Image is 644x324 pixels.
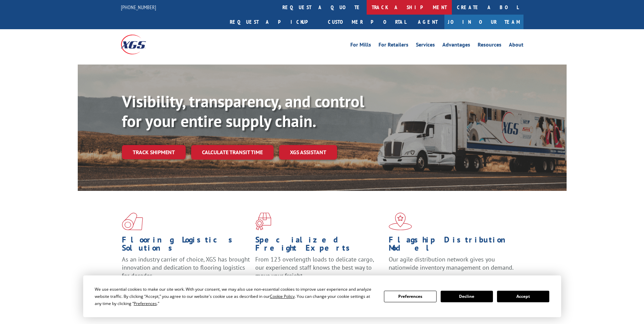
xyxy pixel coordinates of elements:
img: xgs-icon-total-supply-chain-intelligence-red [122,213,143,230]
a: Agent [411,15,444,29]
a: Calculate transit time [191,145,274,160]
span: Preferences [134,301,157,306]
button: Preferences [384,291,436,302]
a: [PHONE_NUMBER] [121,4,156,11]
a: XGS ASSISTANT [279,145,337,160]
h1: Specialized Freight Experts [255,236,384,255]
a: Request a pickup [225,15,323,29]
a: About [509,42,523,50]
p: From 123 overlength loads to delicate cargo, our experienced staff knows the best way to move you... [255,255,384,286]
a: Advantages [442,42,470,50]
span: As an industry carrier of choice, XGS has brought innovation and dedication to flooring logistics... [122,255,250,280]
h1: Flagship Distribution Model [389,236,517,255]
a: Track shipment [122,145,186,159]
a: Resources [478,42,501,50]
h1: Flooring Logistics Solutions [122,236,250,255]
img: xgs-icon-focused-on-flooring-red [255,213,271,230]
div: We use essential cookies to make our site work. With your consent, we may also use non-essential ... [95,286,376,307]
button: Decline [441,291,493,302]
span: Our agile distribution network gives you nationwide inventory management on demand. [389,255,514,271]
button: Accept [497,291,549,302]
a: Join Our Team [444,15,523,29]
img: xgs-icon-flagship-distribution-model-red [389,213,412,230]
span: Cookie Policy [270,293,295,299]
a: Services [416,42,435,50]
b: Visibility, transparency, and control for your entire supply chain. [122,91,364,131]
a: For Retailers [379,42,408,50]
a: For Mills [350,42,371,50]
div: Cookie Consent Prompt [83,275,561,317]
a: Customer Portal [323,15,411,29]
